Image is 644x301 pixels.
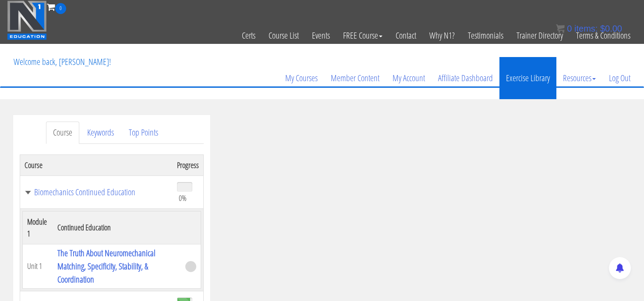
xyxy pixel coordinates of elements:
[389,14,423,57] a: Contact
[55,3,66,14] span: 0
[510,14,570,57] a: Trainer Directory
[336,14,389,57] a: FREE Course
[499,57,556,99] a: Exercise Library
[305,14,336,57] a: Events
[461,14,510,57] a: Testimonials
[53,211,181,244] th: Continued Education
[23,211,53,244] th: Module 1
[57,247,156,285] a: The Truth About Neuromechanical Matching, Specificity, Stability, & Coordination
[279,57,324,99] a: My Courses
[386,57,432,99] a: My Account
[20,154,173,176] th: Course
[423,14,461,57] a: Why N1?
[25,188,168,197] a: Biomechanics Continued Education
[262,14,305,57] a: Course List
[600,24,622,33] bdi: 0.00
[173,154,204,176] th: Progress
[47,1,66,13] a: 0
[235,14,262,57] a: Certs
[570,14,637,57] a: Terms & Conditions
[556,24,622,33] a: 0 items: $0.00
[556,24,565,33] img: icon11.png
[7,44,117,79] p: Welcome back, [PERSON_NAME]!
[567,24,572,33] span: 0
[574,24,598,33] span: items:
[600,24,605,33] span: $
[46,122,79,144] a: Course
[602,57,637,99] a: Log Out
[556,57,602,99] a: Resources
[179,193,187,203] span: 0%
[122,122,165,144] a: Top Points
[7,0,47,40] img: n1-education
[23,244,53,288] td: Unit 1
[432,57,499,99] a: Affiliate Dashboard
[324,57,386,99] a: Member Content
[80,122,121,144] a: Keywords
